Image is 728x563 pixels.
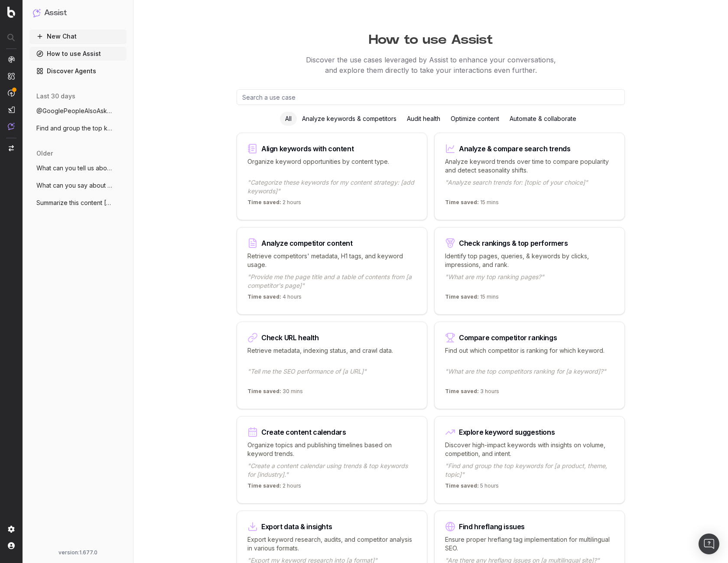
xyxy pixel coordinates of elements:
[445,388,499,398] p: 3 hours
[445,482,479,489] span: Time saved:
[8,72,15,80] img: Intelligence
[29,179,127,192] button: What can you say about [PERSON_NAME]? H
[133,28,728,48] h1: How to use Assist
[8,526,15,533] img: Setting
[297,112,402,126] div: Analyze keywords & competitors
[459,240,568,247] div: Check rankings & top performers
[29,121,127,135] button: Find and group the top keywords for hack
[36,92,75,101] span: last 30 days
[459,334,557,341] div: Compare competitor rankings
[133,55,728,75] p: Discover the use cases leveraged by Assist to enhance your conversations, and explore them direct...
[445,293,499,304] p: 15 mins
[36,199,113,207] span: Summarize this content [URL][PERSON_NAME]
[8,542,15,549] img: My account
[247,293,302,304] p: 4 hours
[36,107,113,115] span: @GooglePeopleAlsoAsk What is a LLM?
[261,240,353,247] div: Analyze competitor content
[445,199,479,205] span: Time saved:
[44,7,67,19] h1: Assist
[247,293,281,300] span: Time saved:
[445,346,614,364] p: Find out which competitor is ranking for which keyword.
[445,388,479,394] span: Time saved:
[445,482,499,493] p: 5 hours
[247,199,281,205] span: Time saved:
[8,106,15,113] img: Studio
[459,145,571,152] div: Analyze & compare search trends
[445,252,614,269] p: Identify top pages, queries, & keywords by clicks, impressions, and rank.
[445,273,614,290] p: "What are my top ranking pages?"
[9,145,14,151] img: Switch project
[445,441,614,458] p: Discover high-impact keywords with insights on volume, competition, and intent.
[445,462,614,479] p: "Find and group the top keywords for [a product, theme, topic]"
[33,549,123,556] div: version: 1.677.0
[29,161,127,175] button: What can you tell us about [PERSON_NAME]
[247,482,301,493] p: 2 hours
[261,145,354,152] div: Align keywords with content
[29,64,127,78] a: Discover Agents
[445,367,614,384] p: "What are the top competitors ranking for [a keyword]?"
[36,124,113,133] span: Find and group the top keywords for hack
[247,482,281,489] span: Time saved:
[445,199,499,209] p: 15 mins
[445,157,614,175] p: Analyze keyword trends over time to compare popularity and detect seasonality shifts.
[247,441,416,458] p: Organize topics and publishing timelines based on keyword trends.
[247,273,416,290] p: "Provide me the page title and a table of contents from [a competitor's page]"
[247,535,416,553] p: Export keyword research, audits, and competitor analysis in various formats.
[36,181,113,190] span: What can you say about [PERSON_NAME]? H
[247,462,416,479] p: "Create a content calendar using trends & top keywords for [industry]."
[36,164,113,172] span: What can you tell us about [PERSON_NAME]
[445,112,504,126] div: Optimize content
[445,535,614,553] p: Ensure proper hreflang tag implementation for multilingual SEO.
[261,334,319,341] div: Check URL health
[445,293,479,300] span: Time saved:
[7,7,15,18] img: Botify logo
[8,123,15,130] img: Assist
[402,112,445,126] div: Audit health
[459,429,555,436] div: Explore keyword suggestions
[247,199,301,209] p: 2 hours
[33,9,41,17] img: Assist
[29,104,127,118] button: @GooglePeopleAlsoAsk What is a LLM?
[247,252,416,269] p: Retrieve competitors' metadata, H1 tags, and keyword usage.
[33,7,123,19] button: Assist
[8,89,15,97] img: Activation
[36,149,53,158] span: older
[504,112,582,126] div: Automate & collaborate
[247,367,416,384] p: "Tell me the SEO performance of [a URL]"
[29,47,127,61] a: How to use Assist
[699,534,719,554] div: Open Intercom Messenger
[29,29,127,43] button: New Chat
[247,346,416,364] p: Retrieve metadata, indexing status, and crawl data.
[247,388,281,394] span: Time saved:
[8,56,15,63] img: Analytics
[261,429,346,436] div: Create content calendars
[445,178,614,195] p: "Analyze search trends for: [topic of your choice]"
[237,89,625,105] input: Search a use case
[29,196,127,210] button: Summarize this content [URL][PERSON_NAME]
[247,388,303,398] p: 30 mins
[280,112,297,126] div: All
[459,523,525,530] div: Find hreflang issues
[247,178,416,195] p: "Categorize these keywords for my content strategy: [add keywords]"
[247,157,416,175] p: Organize keyword opportunities by content type.
[261,523,332,530] div: Export data & insights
